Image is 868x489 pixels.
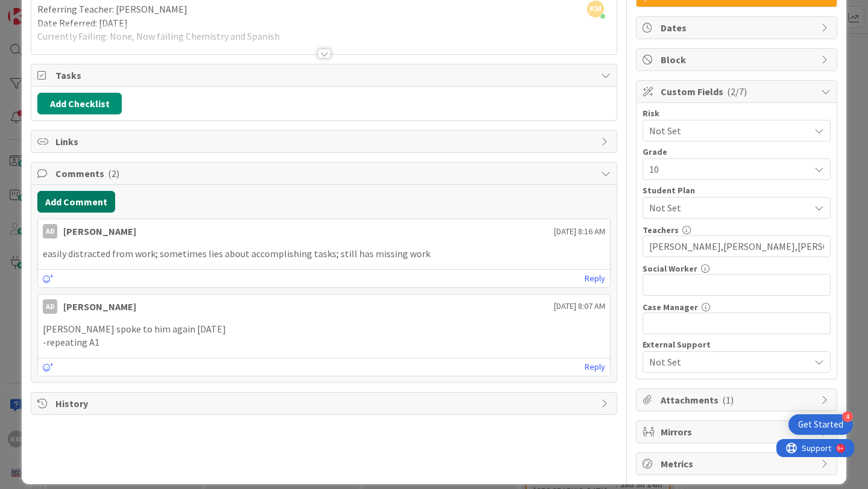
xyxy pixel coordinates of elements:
[661,393,815,407] span: Attachments
[649,201,810,215] span: Not Set
[37,191,115,213] button: Add Comment
[55,134,595,149] span: Links
[43,335,605,349] p: -repeating A1
[37,16,611,30] p: Date Referred: [DATE]
[585,360,605,375] a: Reply
[55,396,595,411] span: History
[727,86,747,98] span: ( 2/7 )
[585,271,605,286] a: Reply
[722,394,734,406] span: ( 1 )
[554,225,605,238] span: [DATE] 8:16 AM
[61,5,67,14] div: 9+
[643,186,831,195] div: Student Plan
[643,263,697,274] label: Social Worker
[643,340,831,349] div: External Support
[25,2,55,16] span: Support
[661,52,815,67] span: Block
[643,302,698,313] label: Case Manager
[37,93,122,114] button: Add Checklist
[661,456,815,471] span: Metrics
[43,322,605,336] p: [PERSON_NAME] spoke to him again [DATE]
[43,247,605,261] p: easily distracted from work; sometimes lies about accomplishing tasks; still has missing work
[661,425,815,439] span: Mirrors
[643,148,831,156] div: Grade
[649,161,804,178] span: 10
[108,167,119,179] span: ( 2 )
[554,300,605,313] span: [DATE] 8:07 AM
[43,299,57,314] div: AD
[643,225,679,235] label: Teachers
[55,166,595,181] span: Comments
[649,122,804,139] span: Not Set
[63,299,136,314] div: [PERSON_NAME]
[842,411,853,422] div: 4
[661,20,815,35] span: Dates
[37,2,611,16] p: Referring Teacher: [PERSON_NAME]
[649,355,810,369] span: Not Set
[643,109,831,117] div: Risk
[798,419,843,431] div: Get Started
[587,1,604,17] span: KM
[43,224,57,238] div: AD
[661,84,815,99] span: Custom Fields
[63,224,136,238] div: [PERSON_NAME]
[788,414,853,435] div: Open Get Started checklist, remaining modules: 4
[55,68,595,83] span: Tasks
